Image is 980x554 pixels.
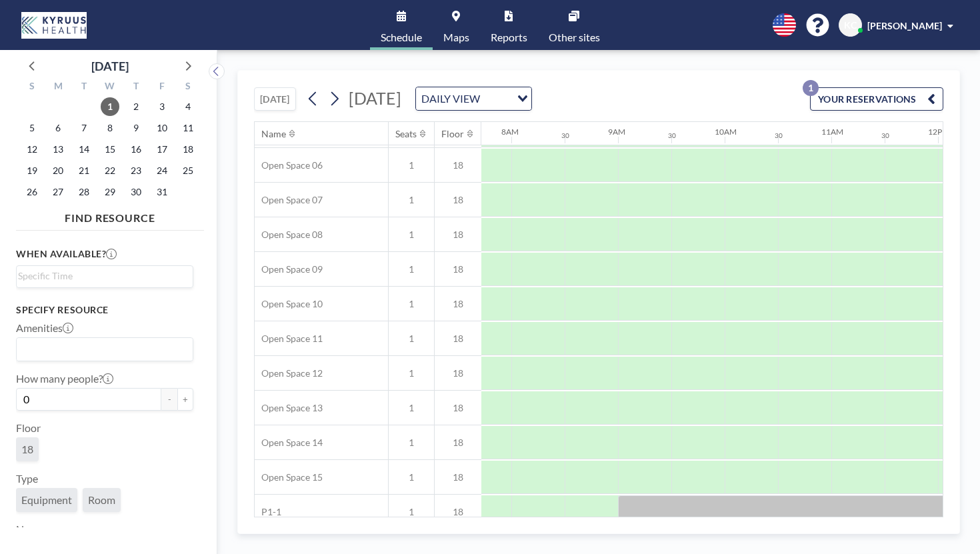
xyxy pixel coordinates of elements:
span: Friday, October 10, 2025 [153,119,171,137]
span: P1-1 [255,506,281,518]
label: Amenities [16,321,73,335]
div: M [45,79,71,96]
div: T [123,79,149,96]
span: 18 [435,229,481,241]
span: Open Space 12 [255,367,323,379]
div: Search for option [17,338,193,361]
div: 30 [881,131,889,140]
label: How many people? [16,372,113,385]
div: S [19,79,45,96]
div: 30 [668,131,676,140]
span: 1 [389,437,434,449]
div: 30 [775,131,783,140]
span: Wednesday, October 8, 2025 [101,119,119,137]
span: Monday, October 20, 2025 [49,161,67,180]
div: Search for option [416,87,531,110]
span: Sunday, October 12, 2025 [23,140,41,159]
span: Open Space 13 [255,402,323,414]
span: 1 [389,263,434,275]
div: 30 [561,131,569,140]
span: 1 [389,229,434,241]
span: Thursday, October 16, 2025 [127,140,145,159]
span: 1 [389,471,434,483]
span: Tuesday, October 14, 2025 [75,140,93,159]
span: 18 [435,194,481,206]
span: Open Space 06 [255,159,323,171]
div: W [97,79,123,96]
span: 18 [435,159,481,171]
span: Open Space 14 [255,437,323,449]
span: Wednesday, October 15, 2025 [101,140,119,159]
span: 18 [435,367,481,379]
div: 10AM [715,127,737,137]
button: - [161,388,177,411]
button: YOUR RESERVATIONS1 [810,87,943,111]
span: Open Space 15 [255,471,323,483]
span: Wednesday, October 1, 2025 [101,97,119,116]
span: Tuesday, October 28, 2025 [75,183,93,201]
input: Search for option [18,269,185,283]
span: 18 [435,471,481,483]
span: 18 [435,506,481,518]
span: 1 [389,402,434,414]
span: Tuesday, October 7, 2025 [75,119,93,137]
span: DAILY VIEW [419,90,483,107]
div: 12PM [928,127,949,137]
span: Open Space 08 [255,229,323,241]
span: Room [88,493,115,506]
span: Tuesday, October 21, 2025 [75,161,93,180]
div: [DATE] [91,57,129,75]
span: Friday, October 17, 2025 [153,140,171,159]
span: 1 [389,367,434,379]
div: 9AM [608,127,625,137]
span: [DATE] [349,88,401,108]
span: Open Space 07 [255,194,323,206]
h3: Specify resource [16,304,193,316]
span: 1 [389,298,434,310]
span: 18 [435,402,481,414]
label: Type [16,472,38,485]
div: 8AM [501,127,519,137]
span: 1 [389,159,434,171]
span: Reports [491,32,527,43]
span: 18 [435,437,481,449]
span: Friday, October 3, 2025 [153,97,171,116]
img: organization-logo [21,12,87,39]
input: Search for option [484,90,509,107]
span: Sunday, October 19, 2025 [23,161,41,180]
span: Saturday, October 4, 2025 [179,97,197,116]
div: S [175,79,201,96]
span: Sunday, October 5, 2025 [23,119,41,137]
span: Thursday, October 23, 2025 [127,161,145,180]
span: Maps [443,32,469,43]
span: Wednesday, October 29, 2025 [101,183,119,201]
div: F [149,79,175,96]
span: Thursday, October 2, 2025 [127,97,145,116]
input: Search for option [18,341,185,358]
div: Seats [395,128,417,140]
span: Open Space 10 [255,298,323,310]
label: Floor [16,421,41,435]
span: Thursday, October 9, 2025 [127,119,145,137]
button: + [177,388,193,411]
span: Friday, October 24, 2025 [153,161,171,180]
button: [DATE] [254,87,296,111]
div: 11AM [821,127,843,137]
span: Thursday, October 30, 2025 [127,183,145,201]
span: 18 [435,298,481,310]
span: Schedule [381,32,422,43]
span: 18 [435,333,481,345]
span: Open Space 11 [255,333,323,345]
span: Saturday, October 25, 2025 [179,161,197,180]
span: 1 [389,194,434,206]
span: Saturday, October 18, 2025 [179,140,197,159]
span: 18 [21,443,33,455]
div: Name [261,128,286,140]
span: Friday, October 31, 2025 [153,183,171,201]
span: Equipment [21,493,72,506]
span: Wednesday, October 22, 2025 [101,161,119,180]
span: KC [844,19,857,31]
span: Monday, October 27, 2025 [49,183,67,201]
span: [PERSON_NAME] [867,20,942,31]
div: Search for option [17,266,193,286]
